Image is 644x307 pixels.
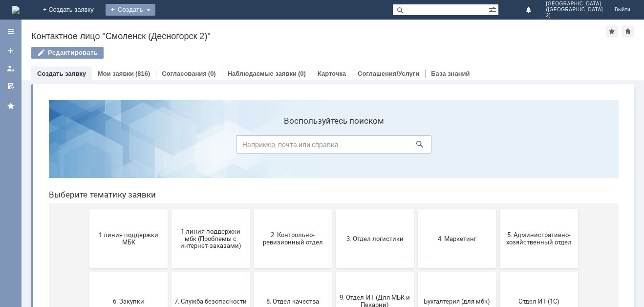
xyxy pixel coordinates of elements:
span: Финансовый отдел [215,268,288,275]
span: Отдел ИТ (1С) [462,205,534,213]
div: (0) [298,70,306,77]
a: Мои заявки [3,61,19,76]
span: 2. Контрольно-ревизионный отдел [215,139,288,154]
span: 3. Отдел логистики [298,143,370,150]
span: Франчайзинг [298,268,370,275]
button: 6. Закупки [48,180,127,239]
button: Отдел ИТ (1С) [459,180,537,239]
div: (816) [135,70,150,77]
div: Добавить в избранное [606,25,618,37]
header: Выберите тематику заявки [8,98,578,108]
div: Создать [106,4,155,16]
a: База знаний [431,70,470,77]
span: 2) [546,13,602,19]
span: 7. Служба безопасности [133,205,206,213]
button: Отдел-ИТ (Битрикс24 и CRM) [48,242,127,301]
span: 5. Административно-хозяйственный отдел [462,139,534,154]
a: Мои заявки [98,70,134,77]
input: Например, почта или справка [195,44,390,62]
button: 7. Служба безопасности [130,180,209,239]
button: 4. Маркетинг [377,117,455,176]
div: Контактное лицо "Смоленск (Десногорск 2)" [31,31,606,41]
span: Это соглашение не активно! [380,264,452,279]
button: Финансовый отдел [213,242,291,301]
button: 1 линия поддержки МБК [48,117,127,176]
a: Карточка [318,70,346,77]
span: 9. Отдел-ИТ (Для МБК и Пекарни) [298,202,370,217]
button: Это соглашение не активно! [377,242,455,301]
button: [PERSON_NAME]. Услуги ИТ для МБК (оформляет L1) [459,242,537,301]
a: Наблюдаемые заявки [228,70,297,77]
button: 9. Отдел-ИТ (Для МБК и Пекарни) [295,180,373,239]
button: 2. Контрольно-ревизионный отдел [213,117,291,176]
span: Отдел-ИТ (Битрикс24 и CRM) [51,264,124,279]
span: [GEOGRAPHIC_DATA] [546,1,602,7]
a: Перейти на домашнюю страницу [12,6,20,14]
span: 8. Отдел качества [215,205,288,213]
span: 1 линия поддержки мбк (Проблемы с интернет-заказами) [133,135,206,157]
label: Воспользуйтесь поиском [195,24,390,34]
img: logo [12,6,20,14]
span: 1 линия поддержки МБК [51,139,124,154]
span: [PERSON_NAME]. Услуги ИТ для МБК (оформляет L1) [462,261,534,283]
a: Согласования [162,70,207,77]
span: Бухгалтерия (для мбк) [380,205,452,213]
button: 8. Отдел качества [213,180,291,239]
div: Сделать домашней страницей [622,25,634,37]
button: Бухгалтерия (для мбк) [377,180,455,239]
span: Отдел-ИТ (Офис) [133,268,206,275]
span: 6. Закупки [51,205,124,213]
button: Франчайзинг [295,242,373,301]
a: Создать заявку [37,70,86,77]
a: Создать заявку [3,43,19,59]
span: Расширенный поиск [489,4,498,14]
button: Отдел-ИТ (Офис) [130,242,209,301]
span: 4. Маркетинг [380,143,452,150]
span: ([GEOGRAPHIC_DATA] [546,7,602,13]
button: 3. Отдел логистики [295,117,373,176]
button: 1 линия поддержки мбк (Проблемы с интернет-заказами) [130,117,209,176]
a: Соглашения/Услуги [358,70,419,77]
button: 5. Административно-хозяйственный отдел [459,117,537,176]
a: Мои согласования [3,78,19,94]
div: (0) [208,70,216,77]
